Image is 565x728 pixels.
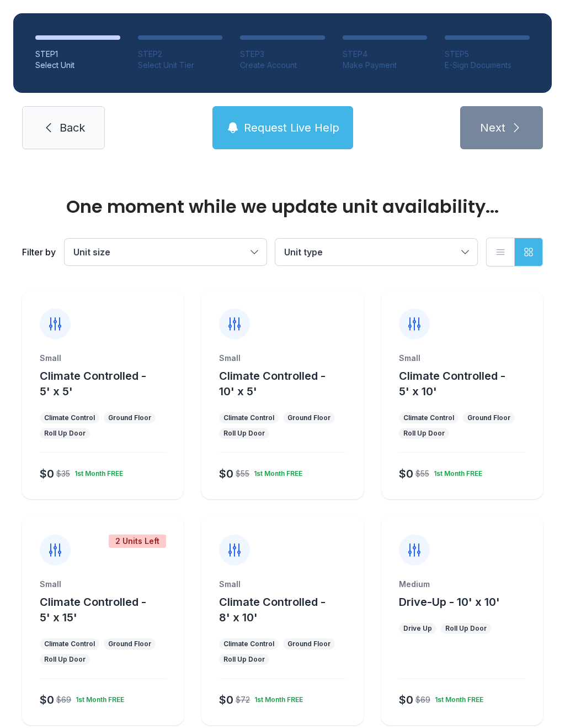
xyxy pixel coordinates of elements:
[250,691,303,704] div: 1st Month FREE
[108,413,151,422] div: Ground Floor
[445,49,530,60] div: STEP 5
[287,413,331,422] div: Ground Floor
[40,369,146,398] span: Climate Controlled - 5' x 5'
[56,694,71,705] div: $69
[399,466,413,481] div: $0
[284,247,323,258] span: Unit type
[40,466,54,481] div: $0
[40,594,179,625] button: Climate Controlled - 5' x 15'
[399,353,525,364] div: Small
[22,198,543,216] div: One moment while we update unit availability...
[70,465,123,478] div: 1st Month FREE
[403,429,445,438] div: Roll Up Door
[40,368,179,399] button: Climate Controlled - 5' x 5'
[40,579,166,590] div: Small
[40,595,146,624] span: Climate Controlled - 5' x 15'
[219,369,326,398] span: Climate Controlled - 10' x 5'
[244,120,339,135] span: Request Live Help
[240,49,325,60] div: STEP 3
[44,640,95,648] div: Climate Control
[445,60,530,71] div: E-Sign Documents
[399,368,539,399] button: Climate Controlled - 5' x 10'
[44,413,95,422] div: Climate Control
[138,49,223,60] div: STEP 2
[275,239,477,265] button: Unit type
[56,468,70,479] div: $35
[223,640,274,648] div: Climate Control
[219,579,345,590] div: Small
[219,594,359,625] button: Climate Controlled - 8' x 10'
[287,640,331,648] div: Ground Floor
[40,692,54,708] div: $0
[467,413,510,422] div: Ground Floor
[109,535,166,548] div: 2 Units Left
[219,353,345,364] div: Small
[403,624,432,633] div: Drive Up
[22,245,56,259] div: Filter by
[44,655,86,664] div: Roll Up Door
[223,413,274,422] div: Climate Control
[399,595,500,609] span: Drive-Up - 10' x 10'
[399,692,413,708] div: $0
[219,368,359,399] button: Climate Controlled - 10' x 5'
[399,579,525,590] div: Medium
[35,49,120,60] div: STEP 1
[343,49,428,60] div: STEP 4
[343,60,428,71] div: Make Payment
[219,595,326,624] span: Climate Controlled - 8' x 10'
[399,594,500,610] button: Drive-Up - 10' x 10'
[403,413,454,422] div: Climate Control
[223,655,265,664] div: Roll Up Door
[71,691,124,704] div: 1st Month FREE
[430,691,483,704] div: 1st Month FREE
[399,369,505,398] span: Climate Controlled - 5' x 10'
[35,60,120,71] div: Select Unit
[223,429,265,438] div: Roll Up Door
[415,694,430,705] div: $69
[236,468,249,479] div: $55
[249,465,302,478] div: 1st Month FREE
[480,120,505,135] span: Next
[445,624,487,633] div: Roll Up Door
[108,640,151,648] div: Ground Floor
[415,468,429,479] div: $55
[219,692,233,708] div: $0
[429,465,482,478] div: 1st Month FREE
[138,60,223,71] div: Select Unit Tier
[240,60,325,71] div: Create Account
[236,694,250,705] div: $72
[65,239,266,265] button: Unit size
[219,466,233,481] div: $0
[73,247,110,258] span: Unit size
[60,120,85,135] span: Back
[40,353,166,364] div: Small
[44,429,86,438] div: Roll Up Door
